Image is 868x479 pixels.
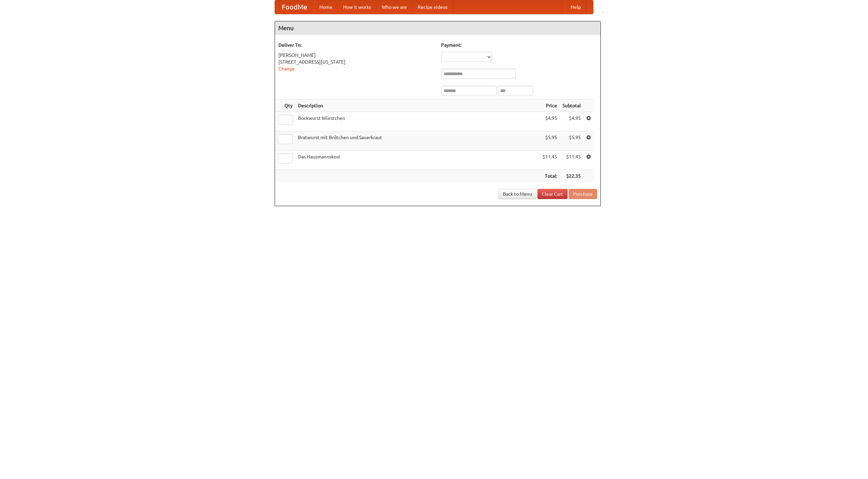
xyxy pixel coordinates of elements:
[295,131,540,151] td: Bratwurst mit Brötchen und Sauerkraut
[498,189,536,199] a: Back to Menu
[540,100,560,112] th: Price
[540,112,560,131] td: $4.95
[560,112,584,131] td: $4.95
[412,0,453,14] a: Recipe videos
[569,189,597,199] button: Purchase
[565,0,586,14] a: Help
[278,52,434,59] div: [PERSON_NAME]
[278,42,434,48] h5: Deliver To:
[275,21,600,35] h4: Menu
[540,170,560,182] th: Total:
[560,170,584,182] th: $22.35
[560,100,584,112] th: Subtotal
[314,0,338,14] a: Home
[540,131,560,151] td: $5.95
[441,42,597,48] h5: Payment:
[540,151,560,170] td: $11.45
[338,0,376,14] a: How it works
[275,0,314,14] a: FoodMe
[295,151,540,170] td: Das Hausmannskost
[537,189,568,199] a: Clear Cart
[376,0,412,14] a: Who we are
[560,151,584,170] td: $11.45
[295,100,540,112] th: Description
[560,131,584,151] td: $5.95
[278,59,434,65] div: [STREET_ADDRESS][US_STATE]
[275,100,295,112] th: Qty
[295,112,540,131] td: Bockwurst Würstchen
[278,66,295,71] a: Change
